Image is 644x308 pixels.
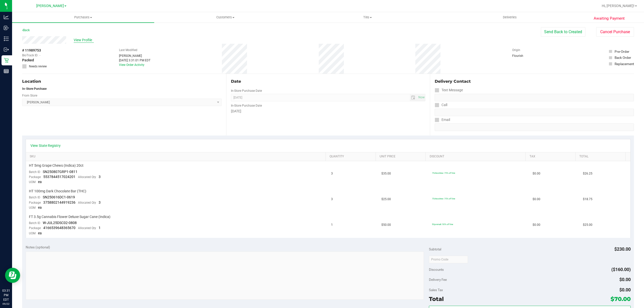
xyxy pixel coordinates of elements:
span: $25.00 [583,223,592,227]
inline-svg: Outbound [4,47,9,52]
span: 75chocchew: 75% off line [432,197,455,200]
span: $0.00 [533,223,540,227]
span: Packed [22,58,34,63]
label: Email [435,116,450,123]
span: ea [38,180,42,184]
label: Text Message [435,86,463,94]
span: $25.00 [381,197,391,202]
span: 1 [331,223,333,227]
a: Quantity [330,155,374,159]
span: Awaiting Payment [594,16,625,21]
a: Tax [530,155,574,159]
span: $35.00 [381,171,391,176]
a: Total [579,155,623,159]
a: View Order Activity [119,63,144,67]
inline-svg: Inventory [4,36,9,41]
label: Last Modified [119,48,137,52]
span: $0.00 [619,287,631,292]
label: In-Store Purchase Date [231,89,262,93]
span: 3 [99,175,101,179]
span: - [39,53,40,58]
span: UOM [29,232,35,235]
span: 4166539648365670 [43,226,75,230]
span: $0.00 [533,171,540,176]
span: Deliveries [496,15,524,20]
div: Date [231,78,426,84]
div: Back Order [615,55,631,60]
div: Replacement [615,61,634,66]
span: HT 5mg Grape Chews (Indica) 20ct [29,163,84,168]
span: SN250807GRP1-0811 [43,170,77,174]
span: BioTrack ID: [22,53,38,58]
span: [PERSON_NAME] [36,4,64,8]
a: Discount [430,155,524,159]
span: Delivery Fee [429,278,447,282]
span: SN250616DC1-0619 [43,195,75,199]
span: $18.75 [583,197,592,202]
span: Allocated Qty [78,226,96,230]
span: Batch ID [29,221,40,225]
label: Origin [512,48,520,52]
div: Flourish [512,54,537,58]
span: ea [38,231,42,235]
span: 3 [331,197,333,202]
a: View State Registry [30,143,61,148]
span: 1 [99,226,101,230]
span: Allocated Qty [78,201,96,204]
a: Purchases [12,12,154,23]
span: Purchases [12,15,154,20]
span: 75chocchew: 75% off line [432,172,455,174]
iframe: Resource center [5,268,20,283]
span: W-JUL25DSC02-0808 [43,221,77,225]
inline-svg: Retail [4,58,9,63]
span: 3758802144919236 [43,200,75,204]
input: Promo Code [429,256,468,263]
span: UOM [29,206,35,209]
span: 5537844517024201 [43,175,75,179]
span: Package [29,175,41,179]
span: Notes (optional) [26,245,50,249]
span: $70.00 [611,295,631,302]
span: UOM [29,180,35,184]
inline-svg: Analytics [4,15,9,20]
span: $0.00 [619,277,631,282]
span: View Profile [74,37,94,43]
label: Call [435,101,447,109]
span: $50.00 [381,223,391,227]
span: $230.00 [614,246,631,252]
a: Deliveries [439,12,581,23]
span: 50premall: 50% off line [432,223,453,226]
span: Discounts [429,265,444,274]
div: [DATE] [231,109,426,114]
a: Unit Price [380,155,424,159]
a: Tills [296,12,438,23]
span: FT 3.5g Cannabis Flower Deluxe Sugar Cane (Indica) [29,214,110,219]
span: Package [29,201,41,204]
a: Back [22,28,30,32]
span: 3 [331,171,333,176]
inline-svg: Inbound [4,25,9,30]
p: 09/22 [2,302,10,306]
div: Delivery Contact [435,78,634,84]
button: Send Back to Created [541,27,585,37]
span: 3 [99,200,101,204]
a: Customers [154,12,296,23]
span: Subtotal [429,247,441,251]
div: Location [22,78,222,84]
span: Allocated Qty [78,175,96,179]
span: $26.25 [583,171,592,176]
strong: In-Store Purchase [22,87,47,91]
span: Customers [154,15,296,20]
input: Format: (999) 999-9999 [435,109,634,116]
span: HT 100mg Dark Chocolate Bar (THC) [29,189,86,194]
span: $0.00 [533,197,540,202]
label: From Store [22,93,37,98]
input: Format: (999) 999-9999 [435,94,634,101]
div: Pre-Order [615,49,629,54]
span: Needs review [29,64,47,69]
inline-svg: Reports [4,69,9,74]
div: [PERSON_NAME] [119,54,150,58]
div: [DATE] 3:31:01 PM EDT [119,58,150,63]
span: Batch ID [29,170,40,174]
span: Hi, [PERSON_NAME]! [602,4,634,8]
